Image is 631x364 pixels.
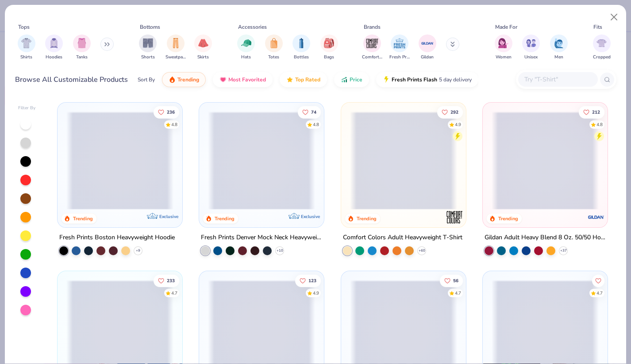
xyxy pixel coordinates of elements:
[171,121,177,128] div: 4.8
[139,34,157,61] button: filter button
[194,34,212,61] button: filter button
[77,38,87,48] img: Tanks Image
[596,38,607,48] img: Cropped Image
[18,34,35,61] button: filter button
[154,106,179,118] button: Like
[45,34,63,61] button: filter button
[296,38,306,48] img: Bottles Image
[298,106,321,118] button: Like
[383,76,390,83] img: flash.gif
[136,248,140,253] span: + 9
[522,34,540,61] button: filter button
[313,290,319,297] div: 4.9
[343,232,462,243] div: Comfort Colors Adult Heavyweight T-Shirt
[418,248,425,253] span: + 60
[592,110,600,114] span: 212
[362,54,382,61] span: Comfort Colors
[454,121,461,128] div: 4.9
[139,34,157,61] div: filter for Shorts
[73,34,91,61] div: filter for Tanks
[311,110,316,114] span: 74
[439,75,472,85] span: 5 day delivery
[265,34,283,61] div: filter for Totes
[219,76,227,83] img: most_fav.gif
[419,34,436,61] div: filter for Gildan
[522,34,540,61] div: filter for Unisex
[526,38,536,48] img: Unisex Image
[171,290,177,297] div: 4.7
[389,34,410,61] div: filter for Fresh Prints
[523,74,592,84] input: Try "T-Shirt"
[320,34,338,61] button: filter button
[46,54,62,61] span: Hoodies
[366,37,379,50] img: Comfort Colors Image
[498,38,508,48] img: Women Image
[593,54,611,61] span: Cropped
[592,275,604,287] button: Like
[76,54,88,61] span: Tanks
[376,72,478,87] button: Fresh Prints Flash5 day delivery
[301,214,320,219] span: Exclusive
[579,106,604,118] button: Like
[138,76,155,84] div: Sort By
[593,23,602,31] div: Fits
[167,279,175,283] span: 233
[606,9,623,26] button: Close
[485,232,606,243] div: Gildan Adult Heavy Blend 8 Oz. 50/50 Hooded Sweatshirt
[292,34,310,61] div: filter for Bottles
[162,72,206,87] button: Trending
[21,38,31,48] img: Shirts Image
[364,23,381,31] div: Brands
[587,208,605,226] img: Gildan logo
[362,34,382,61] div: filter for Comfort Colors
[437,106,462,118] button: Like
[241,38,251,48] img: Hats Image
[197,54,209,61] span: Skirts
[241,54,251,61] span: Hats
[324,54,334,61] span: Bags
[177,76,199,83] span: Trending
[560,248,566,253] span: + 37
[495,34,512,61] div: filter for Women
[265,34,283,61] button: filter button
[295,275,321,287] button: Like
[45,34,63,61] div: filter for Hoodies
[15,74,128,85] div: Browse All Customizable Products
[350,76,362,83] span: Price
[198,38,208,48] img: Skirts Image
[237,34,255,61] button: filter button
[454,290,461,297] div: 4.7
[308,279,316,283] span: 123
[421,37,434,50] img: Gildan Image
[313,121,319,128] div: 4.8
[334,72,369,87] button: Price
[165,54,186,61] span: Sweatpants
[169,76,176,83] img: trending.gif
[18,34,35,61] div: filter for Shirts
[141,54,155,61] span: Shorts
[446,208,463,226] img: Comfort Colors logo
[421,54,434,61] span: Gildan
[554,54,563,61] span: Men
[277,248,283,253] span: + 10
[495,34,512,61] button: filter button
[593,34,611,61] button: filter button
[419,34,436,61] button: filter button
[389,54,410,61] span: Fresh Prints
[143,38,153,48] img: Shorts Image
[280,72,327,87] button: Top Rated
[362,34,382,61] button: filter button
[269,38,279,48] img: Totes Image
[20,54,32,61] span: Shirts
[453,279,458,283] span: 56
[596,121,603,128] div: 4.8
[201,232,322,243] div: Fresh Prints Denver Mock Neck Heavyweight Sweatshirt
[18,105,36,111] div: Filter By
[213,72,273,87] button: Most Favorited
[286,76,293,83] img: TopRated.gif
[320,34,338,61] div: filter for Bags
[392,76,437,83] span: Fresh Prints Flash
[295,76,320,83] span: Top Rated
[550,34,568,61] button: filter button
[268,54,279,61] span: Totes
